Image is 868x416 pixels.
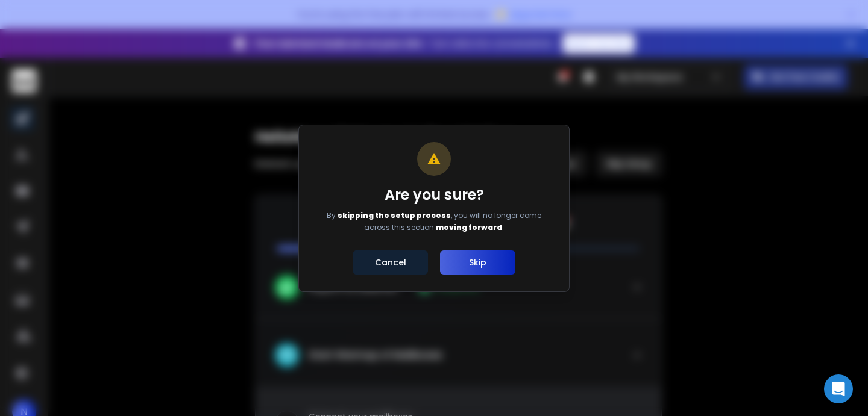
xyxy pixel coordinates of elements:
button: Cancel [353,250,428,275]
span: moving forward [436,222,502,232]
p: By , you will no longer come across this section . [316,210,552,234]
h1: Are you sure? [316,185,552,205]
button: Skip [440,250,515,275]
div: Open Intercom Messenger [824,374,853,403]
span: skipping the setup process [338,210,451,220]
